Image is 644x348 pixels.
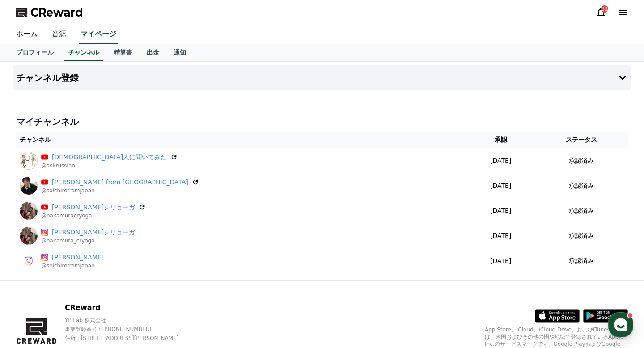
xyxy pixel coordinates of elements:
a: 精算書 [106,44,140,61]
a: [PERSON_NAME] from [GEOGRAPHIC_DATA] [52,178,188,187]
img: 中村シリョーガ [20,227,38,245]
a: プロフィール [9,44,61,61]
th: 承認 [466,132,535,148]
p: 承認済み [569,256,594,266]
a: [PERSON_NAME]シリョーガ [52,203,135,212]
a: Messages [59,274,115,296]
a: 通知 [166,44,193,61]
p: CReward [65,302,194,313]
a: CReward [16,5,83,20]
p: @soichirofromjapan [41,187,199,194]
p: @soichirofromjapan [41,262,104,269]
a: [PERSON_NAME]シリョーガ [52,228,135,237]
a: マイページ [79,25,118,44]
a: ホーム [9,25,45,44]
a: [DEMOGRAPHIC_DATA]人に聞いてみた [52,153,167,162]
p: 事業登録番号 : [PHONE_NUMBER] [65,326,194,333]
p: [DATE] [470,206,531,216]
a: 出金 [140,44,166,61]
p: 承認済み [569,231,594,241]
img: Soichiro from Japan [20,177,38,195]
a: 31 [596,7,606,18]
p: 承認済み [569,156,594,166]
img: 中村シリョーガ [20,202,38,220]
a: チャンネル [64,44,103,61]
span: Settings [132,287,154,294]
p: @nakamura_cryoga [41,237,135,244]
p: 承認済み [569,181,594,191]
img: ロシア人に聞いてみた [20,152,38,170]
p: @askrussian [41,162,178,169]
p: [DATE] [470,231,531,241]
img: Soichiro [20,252,38,270]
p: @nakamuracryoga [41,212,146,219]
button: チャンネル登録 [13,65,631,90]
span: Messages [74,288,101,295]
p: [DATE] [470,156,531,166]
span: CReward [30,5,83,20]
p: [DATE] [470,181,531,191]
h4: マイチャンネル [16,115,628,128]
p: 住所 : [STREET_ADDRESS][PERSON_NAME] [65,335,194,342]
th: ステータス [535,132,628,148]
a: Settings [115,274,172,296]
div: 31 [601,5,608,13]
a: 音源 [45,25,73,44]
th: チャンネル [16,132,466,148]
p: 承認済み [569,206,594,216]
a: Home [3,274,59,296]
a: [PERSON_NAME] [52,253,104,262]
span: Home [23,287,38,294]
h4: チャンネル登録 [16,73,79,83]
p: [DATE] [470,256,531,266]
p: YP Lab 株式会社 [65,317,194,324]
